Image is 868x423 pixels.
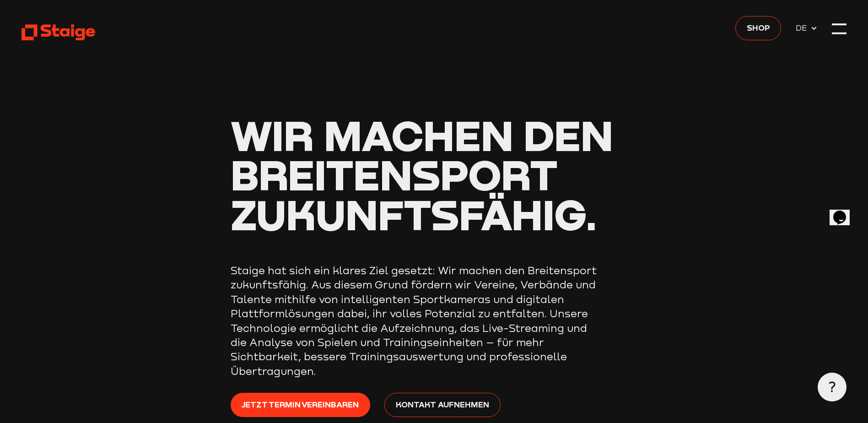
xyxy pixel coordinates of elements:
[231,393,370,417] a: Jetzt Termin vereinbaren
[231,110,613,239] span: Wir machen den Breitensport zukunftsfähig.
[735,16,781,40] a: Shop
[796,22,810,34] span: DE
[242,398,359,411] span: Jetzt Termin vereinbaren
[231,263,597,379] p: Staige hat sich ein klares Ziel gesetzt: Wir machen den Breitensport zukunftsfähig. Aus diesem Gr...
[747,21,770,34] span: Shop
[384,393,500,417] a: Kontakt aufnehmen
[830,198,859,225] iframe: chat widget
[396,398,489,411] span: Kontakt aufnehmen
